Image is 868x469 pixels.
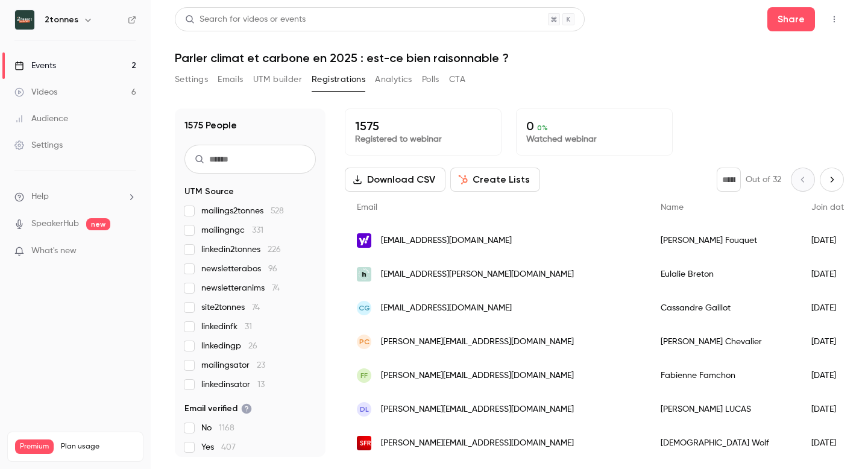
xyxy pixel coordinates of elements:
[381,234,512,247] span: [EMAIL_ADDRESS][DOMAIN_NAME]
[381,268,574,281] span: [EMAIL_ADDRESS][PERSON_NAME][DOMAIN_NAME]
[375,70,412,89] button: Analytics
[219,424,234,432] span: 1168
[357,203,377,212] span: Email
[359,336,370,347] span: PC
[799,392,861,426] div: [DATE]
[537,124,548,132] span: 0 %
[799,426,861,460] div: [DATE]
[184,186,234,198] span: UTM Source
[201,244,281,256] span: linkedin2tonnes
[661,203,684,212] span: Name
[201,282,280,294] span: newsletteranims
[201,379,265,391] span: linkedinsator
[381,403,574,416] span: [PERSON_NAME][EMAIL_ADDRESS][DOMAIN_NAME]
[359,303,370,313] span: CG
[14,86,57,98] div: Videos
[221,443,236,452] span: 407
[201,224,263,236] span: mailingngc
[31,218,79,230] a: SpeakerHub
[252,303,260,312] span: 74
[201,301,260,313] span: site2tonnes
[14,139,63,151] div: Settings
[272,284,280,292] span: 74
[649,392,799,426] div: [PERSON_NAME] LUCAS
[184,118,237,133] h1: 1575 People
[381,437,574,450] span: [PERSON_NAME][EMAIL_ADDRESS][DOMAIN_NAME]
[526,119,662,133] p: 0
[820,168,844,192] button: Next page
[649,224,799,257] div: [PERSON_NAME] Fouquet
[218,70,243,89] button: Emails
[15,10,34,30] img: 2tonnes
[185,13,306,26] div: Search for videos or events
[252,226,263,234] span: 331
[449,70,465,89] button: CTA
[355,133,491,145] p: Registered to webinar
[201,263,277,275] span: newsletterabos
[248,342,257,350] span: 26
[649,325,799,359] div: [PERSON_NAME] Chevalier
[253,70,302,89] button: UTM builder
[422,70,439,89] button: Polls
[257,361,265,370] span: 23
[746,174,781,186] p: Out of 32
[201,441,236,453] span: Yes
[345,168,445,192] button: Download CSV
[649,359,799,392] div: Fabienne Famchon
[360,370,368,381] span: FF
[175,70,208,89] button: Settings
[201,422,234,434] span: No
[649,426,799,460] div: [DEMOGRAPHIC_DATA] Wolf
[245,323,252,331] span: 31
[450,168,540,192] button: Create Lists
[799,325,861,359] div: [DATE]
[381,302,512,315] span: [EMAIL_ADDRESS][DOMAIN_NAME]
[14,113,68,125] div: Audience
[175,51,844,65] h1: Parler climat et carbone en 2025 : est-ce bien raisonnable ?
[355,119,491,133] p: 1575
[268,245,281,254] span: 226
[15,439,54,454] span: Premium
[381,370,574,382] span: [PERSON_NAME][EMAIL_ADDRESS][DOMAIN_NAME]
[184,403,252,415] span: Email verified
[257,380,265,389] span: 13
[201,321,252,333] span: linkedinfk
[799,291,861,325] div: [DATE]
[14,60,56,72] div: Events
[357,436,371,450] img: neuf.fr
[268,265,277,273] span: 96
[799,224,861,257] div: [DATE]
[360,404,369,415] span: DL
[122,246,136,257] iframe: Noticeable Trigger
[799,257,861,291] div: [DATE]
[86,218,110,230] span: new
[31,190,49,203] span: Help
[201,340,257,352] span: linkedingp
[61,442,136,452] span: Plan usage
[649,291,799,325] div: Cassandre Gaillot
[811,203,849,212] span: Join date
[526,133,662,145] p: Watched webinar
[799,359,861,392] div: [DATE]
[357,267,371,282] img: hively-hospitality.com
[312,70,365,89] button: Registrations
[201,205,284,217] span: mailings2tonnes
[357,233,371,248] img: yahoo.fr
[381,336,574,348] span: [PERSON_NAME][EMAIL_ADDRESS][DOMAIN_NAME]
[201,359,265,371] span: mailingsator
[649,257,799,291] div: Eulalie Breton
[31,245,77,257] span: What's new
[271,207,284,215] span: 528
[767,7,815,31] button: Share
[45,14,78,26] h6: 2tonnes
[14,190,136,203] li: help-dropdown-opener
